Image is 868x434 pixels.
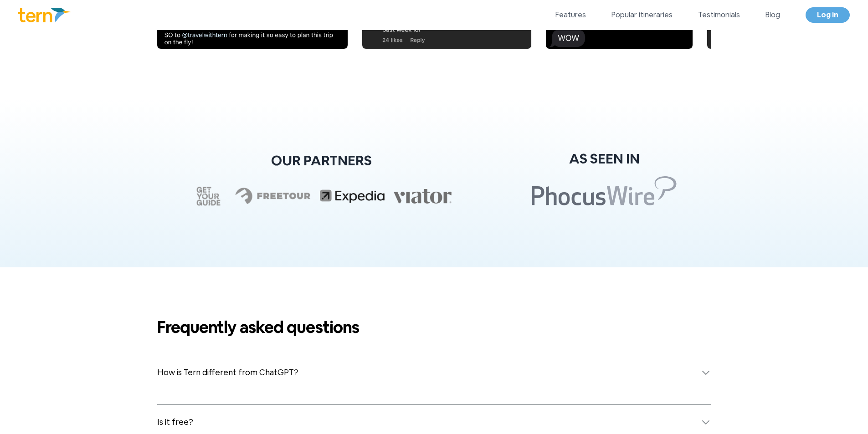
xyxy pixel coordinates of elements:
[611,10,673,20] a: Popular itineraries
[394,189,452,204] img: viator
[271,153,372,169] h2: OUR PARTNERS
[157,318,711,337] h2: Frequently asked questions
[18,8,72,22] img: Logo
[569,151,640,167] h2: AS SEEN IN
[157,355,711,390] button: How is Tern different from ChatGPT?
[806,7,850,23] a: Log in
[698,10,740,20] a: Testimonials
[555,10,586,20] a: Features
[235,187,311,205] img: freetour
[191,182,226,211] img: getyourguide
[817,10,838,20] span: Log in
[157,416,193,429] span: Is it free?
[765,10,780,20] a: Blog
[157,366,298,379] span: How is Tern different from ChatGPT?
[320,178,385,214] img: expedia
[532,176,677,205] img: Phocuswire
